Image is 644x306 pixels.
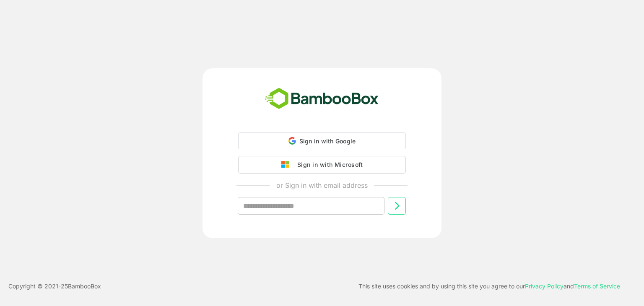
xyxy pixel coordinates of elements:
[276,180,368,190] p: or Sign in with email address
[260,85,383,113] img: bamboobox
[238,132,406,149] div: Sign in with Google
[293,159,363,170] div: Sign in with Microsoft
[281,161,293,169] img: google
[574,283,620,290] a: Terms of Service
[525,283,563,290] a: Privacy Policy
[238,156,406,174] button: Sign in with Microsoft
[299,137,356,145] span: Sign in with Google
[358,281,620,291] p: This site uses cookies and by using this site you agree to our and
[8,281,101,291] p: Copyright © 2021- 25 BambooBox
